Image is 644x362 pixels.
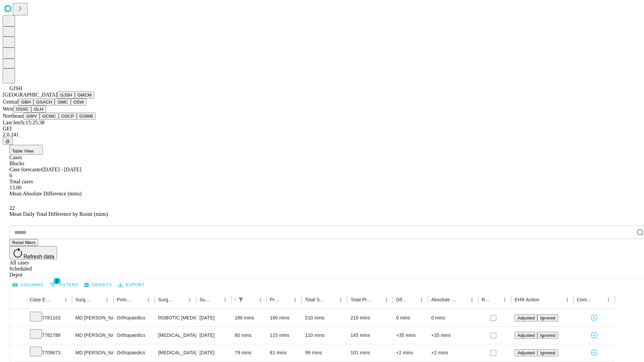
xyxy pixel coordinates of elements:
[290,295,300,304] button: Menu
[200,344,228,361] div: [DATE]
[211,295,220,304] button: Sort
[3,120,45,125] span: Last fetch: 15:25:38
[431,297,457,302] div: Absolute Difference
[42,167,81,172] span: [DATE] - [DATE]
[30,344,69,361] div: 7709673
[34,99,55,106] button: GSACH
[158,344,193,361] div: [MEDICAL_DATA] WITH [MEDICAL_DATA] REPAIR
[77,113,96,120] button: GSWB
[9,167,42,172] span: Case forecaster
[13,330,23,342] button: Expand
[71,99,87,106] button: OSW
[417,295,426,304] button: Menu
[158,309,193,326] div: ROBOTIC [MEDICAL_DATA] KNEE TOTAL
[351,297,372,302] div: Total Predicted Duration
[236,295,246,304] div: 1 active filter
[431,327,475,344] div: +35 mins
[3,106,13,112] span: West
[75,92,94,99] button: GMCM
[30,327,69,344] div: 7782788
[540,315,555,320] span: Ignored
[256,295,265,304] button: Menu
[396,344,425,361] div: +2 mins
[517,333,535,338] span: Adjusted
[23,254,54,259] span: Refresh data
[515,314,537,321] button: Adjusted
[144,295,153,304] button: Menu
[515,349,537,356] button: Adjusted
[540,295,549,304] button: Sort
[246,295,256,304] button: Sort
[537,332,558,339] button: Ignored
[75,297,92,302] div: Surgeon Name
[500,295,509,304] button: Menu
[9,205,15,211] span: 22
[9,179,33,184] span: Total cases
[235,309,263,326] div: 180 mins
[235,344,263,361] div: 79 mins
[176,295,185,304] button: Sort
[270,309,299,326] div: 180 mins
[31,106,46,113] button: GLH
[336,295,345,304] button: Menu
[75,309,110,326] div: MD [PERSON_NAME] [PERSON_NAME] Md
[48,280,80,290] button: Show filters
[59,113,77,120] button: OSCP
[235,297,235,302] div: Scheduled In Room Duration
[351,309,389,326] div: 210 mins
[305,344,344,361] div: 99 mins
[281,295,290,304] button: Sort
[3,113,23,119] span: Northeast
[83,280,114,290] button: Density
[9,239,38,246] button: Reset filters
[117,327,151,344] div: Orthopaedics
[562,295,572,304] button: Menu
[517,315,535,320] span: Adjusted
[13,312,23,324] button: Expand
[382,295,391,304] button: Menu
[12,240,36,245] span: Reset filters
[327,295,336,304] button: Sort
[515,332,537,339] button: Adjusted
[537,349,558,356] button: Ignored
[372,295,382,304] button: Sort
[12,148,34,154] span: Table View
[515,297,539,302] div: EHR Action
[30,309,69,326] div: 7781163
[11,280,45,290] button: Select columns
[200,327,228,344] div: [DATE]
[55,99,70,106] button: GMC
[117,344,151,361] div: Orthopaedics
[467,295,477,304] button: Menu
[517,350,535,355] span: Adjusted
[351,344,389,361] div: 101 mins
[75,344,110,361] div: MD [PERSON_NAME] [PERSON_NAME] Md
[540,350,555,355] span: Ignored
[9,145,43,155] button: Table View
[396,297,407,302] div: Difference
[305,327,344,344] div: 110 mins
[158,327,193,344] div: [MEDICAL_DATA] [MEDICAL_DATA]
[9,173,12,178] span: 6
[396,327,425,344] div: +35 mins
[102,295,112,304] button: Menu
[270,297,281,302] div: Predicted In Room Duration
[431,309,475,326] div: 0 mins
[9,85,22,91] span: GJSH
[594,295,604,304] button: Sort
[117,309,151,326] div: Orthopaedics
[9,211,108,217] span: Mean Daily Total Difference by Room (mins)
[40,113,59,120] button: GCMC
[458,295,467,304] button: Sort
[30,297,51,302] div: Case Epic Id
[3,92,57,98] span: [GEOGRAPHIC_DATA]
[5,139,10,144] span: @
[9,185,21,190] span: 13.00
[431,344,475,361] div: +2 mins
[270,344,299,361] div: 81 mins
[236,295,246,304] button: Show filters
[235,327,263,344] div: 80 mins
[305,297,326,302] div: Total Scheduled Duration
[220,295,230,304] button: Menu
[75,327,110,344] div: MD [PERSON_NAME] [PERSON_NAME] Md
